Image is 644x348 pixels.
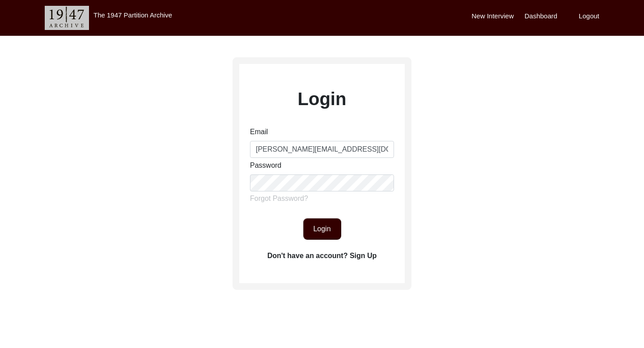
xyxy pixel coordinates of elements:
label: Logout [579,11,599,21]
label: New Interview [472,11,514,21]
label: Password [250,160,281,171]
label: Email [250,127,268,137]
label: The 1947 Partition Archive [93,11,172,19]
button: Login [303,218,341,240]
label: Don't have an account? Sign Up [267,250,377,261]
label: Forgot Password? [250,193,308,204]
label: Login [298,85,347,112]
label: Dashboard [525,11,557,21]
img: header-logo.png [45,6,89,30]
